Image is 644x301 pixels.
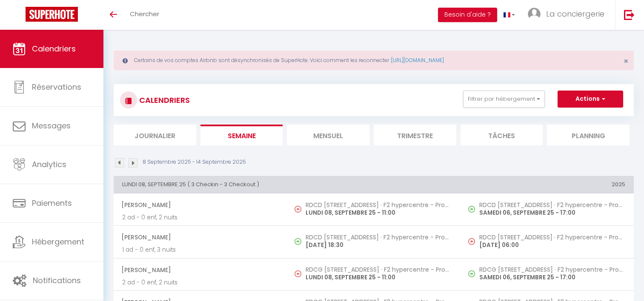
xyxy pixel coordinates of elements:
[479,266,625,273] h5: RDCG [STREET_ADDRESS] · F2 hypercentre - Proche gare - WIFI gratuite
[143,158,246,166] p: 8 Septembre 2025 - 14 Septembre 2025
[200,125,283,145] li: Semaine
[391,57,444,64] a: [URL][DOMAIN_NAME]
[468,270,475,277] img: NO IMAGE
[137,91,190,110] h3: CALENDRIERS
[32,198,72,208] span: Paiements
[306,241,452,250] p: [DATE] 18:30
[32,236,84,247] span: Hébergement
[468,206,475,213] img: NO IMAGE
[558,91,623,108] button: Actions
[374,125,456,145] li: Trimestre
[547,125,630,145] li: Planning
[461,125,543,145] li: Tâches
[32,43,76,54] span: Calendriers
[33,275,81,286] span: Notifications
[479,241,625,250] p: [DATE] 06:00
[114,51,634,70] div: Certains de vos comptes Airbnb sont désynchronisés de SuperHote. Voici comment les reconnecter :
[295,270,301,277] img: NO IMAGE
[26,7,78,22] img: Super Booking
[306,234,452,241] h5: RDCD [STREET_ADDRESS] · F2 hypercentre - Proche gare - WIFI gratuite
[546,9,604,19] span: La conciergerie
[122,278,278,287] p: 2 ad - 0 enf, 2 nuits
[468,238,475,245] img: NO IMAGE
[32,159,66,170] span: Analytics
[32,82,81,92] span: Réservations
[479,273,625,282] p: SAMEDI 06, SEPTEMBRE 25 - 17:00
[528,8,541,20] img: ...
[624,9,635,20] img: logout
[121,229,278,245] span: [PERSON_NAME]
[32,120,71,131] span: Messages
[463,91,545,108] button: Filtrer par hébergement
[122,245,278,254] p: 1 ad - 0 enf, 3 nuits
[306,202,452,208] h5: RDCD [STREET_ADDRESS] · F2 hypercentre - Proche gare - WIFI gratuite
[438,8,497,22] button: Besoin d'aide ?
[479,202,625,208] h5: RDCD [STREET_ADDRESS] · F2 hypercentre - Proche gare - WIFI gratuite
[295,206,301,213] img: NO IMAGE
[121,197,278,213] span: [PERSON_NAME]
[306,273,452,282] p: LUNDI 08, SEPTEMBRE 25 - 11:00
[122,213,278,222] p: 2 ad - 0 enf, 2 nuits
[306,266,452,273] h5: RDCG [STREET_ADDRESS] · F2 hypercentre - Proche gare - WIFI gratuite
[461,176,634,193] th: 2025
[624,56,628,66] span: ×
[306,208,452,217] p: LUNDI 08, SEPTEMBRE 25 - 11:00
[287,125,369,145] li: Mensuel
[479,234,625,241] h5: RDCD [STREET_ADDRESS] · F2 hypercentre - Proche gare - WIFI gratuite
[114,176,461,193] th: LUNDI 08, SEPTEMBRE 25 ( 3 Checkin - 3 Checkout )
[130,9,159,18] span: Chercher
[114,125,196,145] li: Journalier
[479,208,625,217] p: SAMEDI 06, SEPTEMBRE 25 - 17:00
[624,57,628,65] button: Close
[121,262,278,278] span: [PERSON_NAME]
